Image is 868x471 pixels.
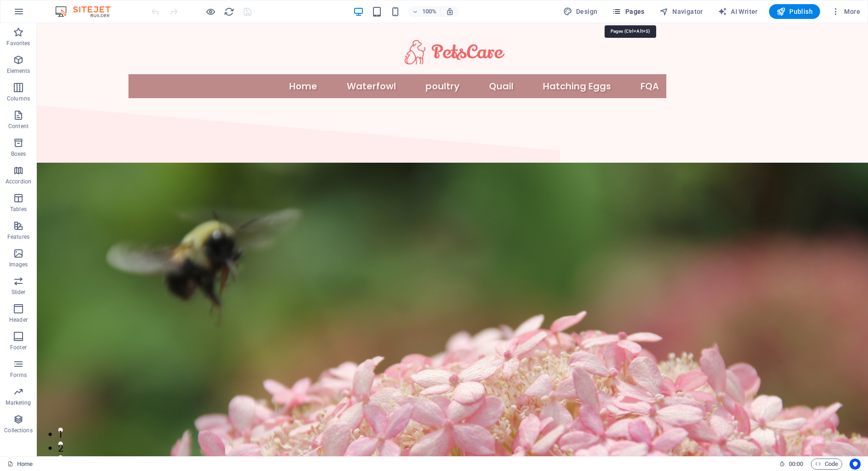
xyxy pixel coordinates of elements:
img: Editor Logo [53,6,122,17]
span: : [795,460,797,467]
button: Usercentrics [850,459,861,470]
span: Navigator [659,7,703,16]
p: Accordion [6,178,31,185]
p: Tables [10,206,27,213]
p: Images [9,261,28,268]
button: 100% [408,6,441,17]
span: 00 00 [789,459,803,470]
button: More [827,4,864,19]
button: Navigator [656,4,707,19]
p: Footer [10,344,27,351]
span: More [831,7,860,16]
p: Header [9,316,28,324]
p: Marketing [6,399,31,406]
p: Collections [4,427,32,434]
button: Publish [769,4,820,19]
p: Favorites [6,40,30,47]
i: On resize automatically adjust zoom level to fit chosen device. [446,7,454,16]
h6: 100% [422,6,437,17]
p: Content [8,123,29,130]
button: AI Writer [714,4,762,19]
p: Slider [12,288,26,296]
span: Design [563,7,598,16]
i: Reload page [224,6,234,17]
p: Features [7,233,29,241]
button: Pages [608,4,648,19]
span: Pages [612,7,644,16]
iframe: To enrich screen reader interactions, please activate Accessibility in Grammarly extension settings [37,23,868,456]
p: Elements [7,67,30,75]
button: 3 [21,432,26,437]
h6: Session time [779,459,804,470]
button: Click here to leave preview mode and continue editing [205,6,216,17]
p: Boxes [11,150,26,158]
p: Forms [10,371,27,379]
a: Click to cancel selection. Double-click to open Pages [7,459,33,470]
p: Columns [7,95,30,102]
span: AI Writer [718,7,758,16]
button: Code [811,459,842,470]
button: reload [223,6,234,17]
button: Design [559,4,601,19]
span: Publish [776,7,813,16]
span: Code [815,459,838,470]
div: Design (Ctrl+Alt+Y) [559,4,601,19]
